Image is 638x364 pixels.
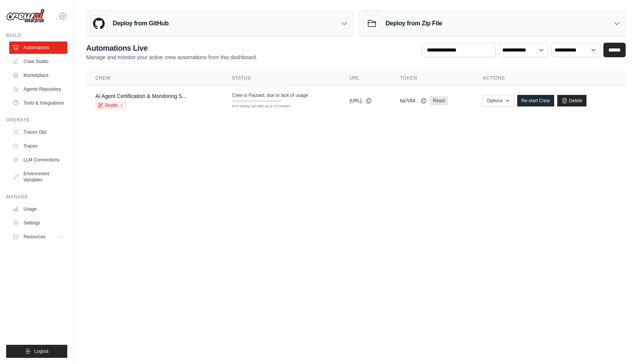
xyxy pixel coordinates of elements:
a: Crew Studio [9,55,67,68]
a: Studio [95,101,126,109]
div: Build [6,32,67,38]
a: LLM Connections [9,154,67,166]
a: Ai Agent Certification & Monitoring S... [95,93,187,99]
span: Resources [23,234,45,240]
a: Reset [430,96,448,105]
a: Delete [557,95,587,106]
a: Marketplace [9,69,67,81]
button: Logout [6,345,67,358]
img: Logo [6,9,45,23]
a: Tools & Integrations [9,97,67,109]
a: Automations [9,42,67,54]
a: Settings [9,217,67,229]
th: Actions [473,70,626,86]
div: Manage [6,194,67,200]
img: GitHub Logo [91,16,107,31]
th: URL [340,70,391,86]
a: Environment Variables [9,168,67,186]
a: Agents Repository [9,83,67,95]
button: Options [483,95,514,106]
span: Crew is Paused, due to lack of usage [232,92,308,98]
p: Manage and monitor your active crew automations from this dashboard. [86,53,257,61]
a: Usage [9,203,67,215]
th: Token [391,70,473,86]
th: Status [223,70,340,86]
button: Resources [9,231,67,243]
button: ba7c84... [400,98,426,104]
div: Operate [6,117,67,123]
h3: Deploy from GitHub [113,19,168,28]
th: Crew [86,70,223,86]
div: First deploy can take up to 10 minutes [232,104,281,109]
h3: Deploy from Zip File [386,19,442,28]
h2: Automations Live [86,43,257,53]
a: Re-start Crew [517,95,554,106]
span: Logout [34,348,48,354]
a: Traces Old [9,126,67,138]
a: Traces [9,140,67,152]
